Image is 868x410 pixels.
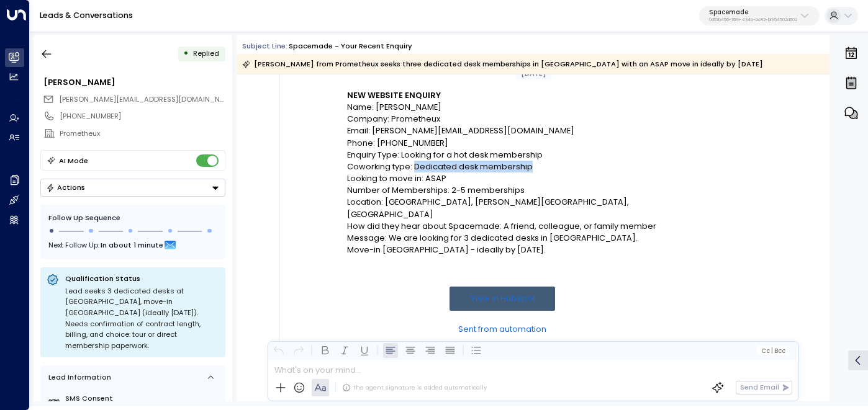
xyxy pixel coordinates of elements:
button: Undo [271,343,286,358]
span: [PERSON_NAME][EMAIL_ADDRESS][DOMAIN_NAME] [59,94,237,104]
div: Lead Information [45,372,111,383]
span: Subject Line: [242,41,287,51]
p: Company: Prometheux [347,113,658,125]
span: Cc Bcc [761,347,785,354]
button: Redo [291,343,306,358]
div: Lead seeks 3 dedicated desks at [GEOGRAPHIC_DATA], move-in [GEOGRAPHIC_DATA] (ideally [DATE]). Ne... [65,286,219,352]
span: In about 1 minute [101,238,163,252]
label: SMS Consent [65,393,221,404]
div: Prometheux [60,128,225,139]
p: How did they hear about Spacemade: A friend, colleague, or family member [347,220,658,232]
strong: NEW WEBSITE ENQUIRY [347,90,441,100]
button: Actions [40,179,225,197]
p: Name: [PERSON_NAME] [347,101,658,113]
div: [PERSON_NAME] from Prometheux seeks three dedicated desk memberships in [GEOGRAPHIC_DATA] with an... [242,58,763,70]
div: • [183,45,189,63]
div: Actions [46,183,85,192]
div: AI Mode [59,154,88,167]
p: Coworking type: Dedicated desk membership [347,161,658,172]
div: Spacemade - your recent enquiry [289,41,412,51]
div: Next Follow Up: [48,238,217,252]
p: Location: [GEOGRAPHIC_DATA], [PERSON_NAME][GEOGRAPHIC_DATA], [GEOGRAPHIC_DATA] [347,196,658,220]
p: Phone: [PHONE_NUMBER] [347,137,658,149]
div: [PHONE_NUMBER] [60,111,225,122]
span: Replied [193,48,219,58]
p: Qualification Status [65,274,219,283]
span: | [771,347,773,354]
button: Cc|Bcc [757,346,789,355]
p: Spacemade [709,9,797,16]
div: The agent signature is added automatically [342,383,487,392]
div: Follow Up Sequence [48,213,217,223]
span: violeta@prometheux.co.uk [59,94,225,105]
div: Button group with a nested menu [40,179,225,197]
p: Enquiry Type: Looking for a hot desk membership [347,149,658,161]
a: View in HubSpot [450,287,555,311]
p: Number of Memberships: 2-5 memberships [347,184,658,196]
button: Spacemade0d57b456-76f9-434b-bc82-bf954502d602 [699,6,820,26]
a: Leads & Conversations [40,10,133,20]
p: Message: We are looking for 3 dedicated desks in [GEOGRAPHIC_DATA]. Move-in [GEOGRAPHIC_DATA] - i... [347,232,658,256]
p: Email: [PERSON_NAME][EMAIL_ADDRESS][DOMAIN_NAME] [347,125,658,136]
div: [PERSON_NAME] [43,76,225,88]
a: Sent from automation [458,323,546,335]
p: Looking to move in: ASAP [347,172,658,184]
p: 0d57b456-76f9-434b-bc82-bf954502d602 [709,17,797,22]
